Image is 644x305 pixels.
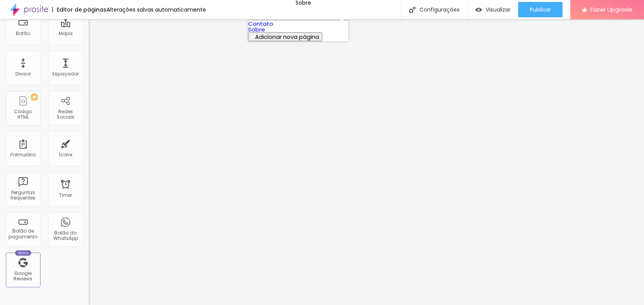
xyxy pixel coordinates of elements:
[468,2,518,17] button: Visualizar
[248,20,273,28] a: Contato
[10,152,36,158] div: Formulário
[59,193,72,198] div: Timer
[15,71,31,77] div: Divisor
[59,152,73,158] div: Ícone
[15,250,32,256] div: Novo
[409,7,416,13] img: Icone
[50,109,81,120] div: Redes Sociais
[248,32,322,41] button: Adicionar nova página
[530,7,551,13] span: Publicar
[475,7,482,13] img: view-1.svg
[518,2,563,17] button: Publicar
[255,33,319,41] span: Adicionar nova página
[8,228,38,240] div: Botão de pagamento
[248,25,265,34] a: Sobre
[50,230,81,241] div: Botão do WhatsApp
[8,109,38,120] div: Código HTML
[52,71,79,77] div: Espaçador
[52,7,106,12] div: Editor de páginas
[8,271,38,282] div: Google Reviews
[8,190,38,201] div: Perguntas frequentes
[590,6,632,13] span: Fazer Upgrade
[59,31,73,36] div: Mapa
[106,7,206,12] div: Alterações salvas automaticamente
[89,19,644,305] iframe: Editor
[16,31,30,36] div: Botão
[486,7,510,13] span: Visualizar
